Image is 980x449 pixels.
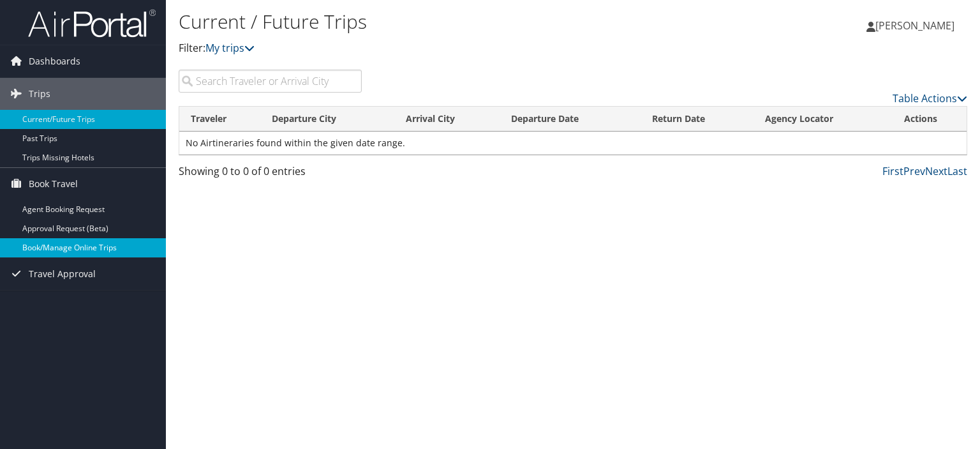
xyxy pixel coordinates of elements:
[29,258,96,290] span: Travel Approval
[179,8,704,35] h1: Current / Future Trips
[925,164,947,178] a: Next
[179,40,704,57] p: Filter:
[754,107,892,132] th: Agency Locator: activate to sort column ascending
[179,164,362,185] div: Showing 0 to 0 of 0 entries
[29,168,78,200] span: Book Travel
[260,107,394,132] th: Departure City: activate to sort column ascending
[29,45,80,77] span: Dashboards
[394,107,500,132] th: Arrival City: activate to sort column ascending
[641,107,754,132] th: Return Date: activate to sort column ascending
[893,91,967,105] a: Table Actions
[866,6,967,45] a: [PERSON_NAME]
[205,41,255,55] a: My trips
[29,78,50,110] span: Trips
[947,164,967,178] a: Last
[875,19,954,33] span: [PERSON_NAME]
[903,164,925,178] a: Prev
[179,70,362,93] input: Search Traveler or Arrival City
[179,107,260,132] th: Traveler: activate to sort column ascending
[882,164,903,178] a: First
[179,132,967,155] td: No Airtineraries found within the given date range.
[500,107,641,132] th: Departure Date: activate to sort column descending
[28,8,156,38] img: airportal-logo.png
[893,107,967,132] th: Actions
